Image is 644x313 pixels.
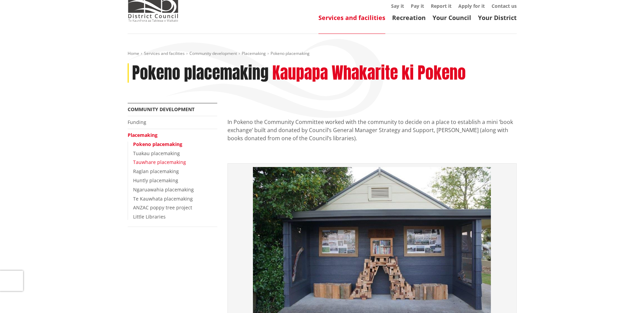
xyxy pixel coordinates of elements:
span: Pokeno placemaking [271,50,310,56]
a: Raglan placemaking [133,168,179,174]
iframe: Messenger Launcher [613,285,637,309]
a: Little Libraries [133,213,166,220]
a: Apply for it [458,3,485,9]
a: Say it [391,3,404,9]
h1: Pokeno placemaking [132,63,269,83]
a: Report it [431,3,452,9]
a: Services and facilities [318,14,385,22]
h2: Kaupapa Whakarite ki Pokeno [272,63,466,83]
a: Community development [128,106,195,112]
a: Tuakau placemaking [133,150,180,156]
a: Te Kauwhata placemaking [133,195,193,202]
a: Ngaruawahia placemaking [133,186,194,193]
a: Your District [478,14,517,22]
p: In Pokeno the Community Committee worked with the community to decide on a place to establish a m... [227,118,517,142]
nav: breadcrumb [128,51,517,57]
a: Placemaking [128,132,158,138]
a: Pokeno placemaking [133,141,182,147]
a: Pay it [411,3,424,9]
a: Funding [128,119,146,125]
a: Recreation [392,14,426,22]
a: Placemaking [242,50,266,56]
a: ANZAC poppy tree project [133,204,192,211]
a: Home [128,50,139,56]
a: Your Council [433,14,471,22]
a: Tauwhare placemaking [133,159,186,165]
a: Contact us [492,3,517,9]
a: Huntly placemaking [133,177,178,184]
a: Community development [189,50,237,56]
a: Services and facilities [144,50,185,56]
